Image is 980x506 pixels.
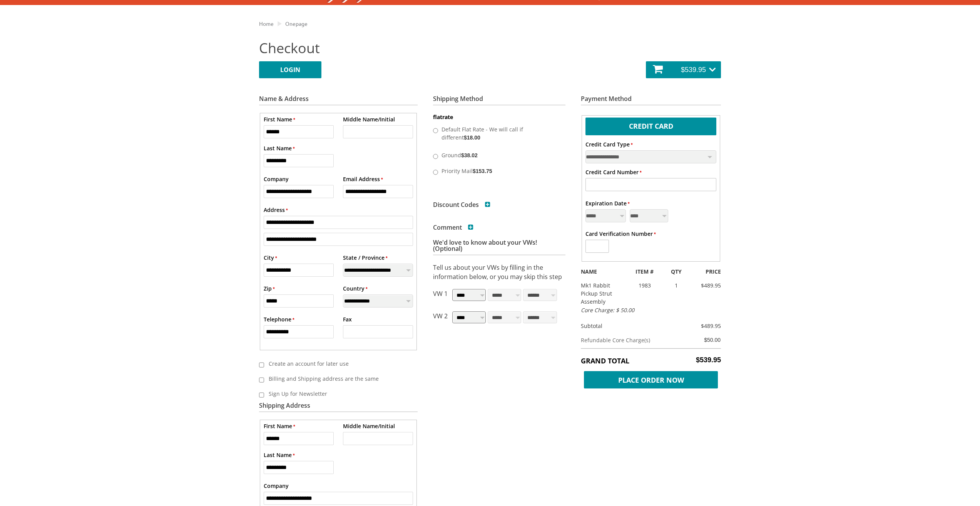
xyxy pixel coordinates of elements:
[433,289,448,304] p: VW 1
[343,115,395,123] label: Middle Name/Initial
[575,322,697,330] div: Subtotal
[575,267,625,276] div: NAME
[625,281,664,289] div: 1983
[259,39,721,57] h2: Checkout
[264,357,407,370] label: Create an account for later use
[581,369,721,387] button: Place Order Now
[264,482,289,490] label: Company
[581,96,721,105] h3: Payment Method
[440,165,557,177] label: Priority Mail
[625,267,664,276] div: ITEM #
[581,332,700,348] td: Refundable Core Charge(s)
[285,20,308,27] a: Onepage
[264,254,277,262] label: City
[461,152,478,158] span: $38.02
[585,168,642,176] label: Credit Card Number
[575,306,676,314] div: Core Charge: $ 50.00
[664,267,689,276] div: QTY
[664,281,689,289] div: 1
[433,96,565,105] h3: Shipping Method
[343,254,388,262] label: State / Province
[681,66,706,74] span: $539.95
[264,115,295,123] label: First Name
[473,168,492,174] span: $153.75
[264,206,288,214] label: Address
[433,263,565,281] p: Tell us about your VWs by filling in the information below, or you may skip this step
[259,20,274,27] a: Home
[264,175,289,183] label: Company
[433,224,473,230] h3: Comment
[343,315,352,323] label: Fax
[689,267,727,276] div: PRICE
[264,315,294,323] label: Telephone
[697,322,721,330] div: $489.95
[433,311,448,326] p: VW 2
[581,356,721,365] h5: Grand Total
[259,61,321,78] a: LOGIN
[264,387,407,400] label: Sign Up for Newsletter
[433,113,565,121] dt: flatrate
[264,451,295,459] label: Last Name
[440,123,557,143] label: Default Flat Rate - We will call if different
[343,284,368,293] label: Country
[575,281,625,306] div: Mk1 Rabbit Pickup Strut Assembly
[696,356,721,364] span: $539.95
[689,281,727,289] div: $489.95
[440,149,557,161] label: Ground
[704,337,721,343] span: $50.00
[464,134,480,141] span: $18.00
[585,118,717,133] label: Credit Card
[585,230,656,238] label: Card Verification Number
[343,422,395,430] label: Middle Name/Initial
[585,199,630,207] label: Expiration Date
[264,144,295,152] label: Last Name
[264,372,407,385] label: Billing and Shipping address are the same
[259,96,418,105] h3: Name & Address
[433,239,565,255] h3: We'd love to know about your VWs! (Optional)
[264,422,295,430] label: First Name
[585,140,633,148] label: Credit Card Type
[264,284,275,293] label: Zip
[433,202,490,208] h3: Discount Codes
[584,371,718,388] span: Place Order Now
[343,175,383,183] label: Email Address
